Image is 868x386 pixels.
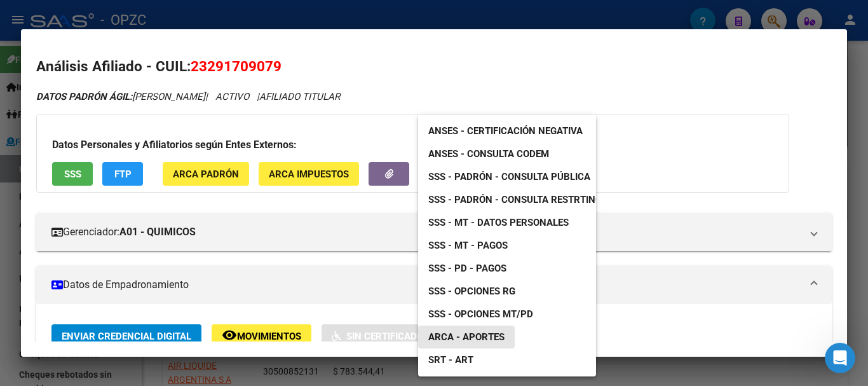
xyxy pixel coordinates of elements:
[428,171,590,183] span: SSS - Padrón - Consulta Pública
[418,326,515,348] a: ARCA - Aportes
[418,280,526,303] a: SSS - Opciones RG
[428,194,617,205] span: SSS - Padrón - Consulta Restrtingida
[418,120,593,142] a: ANSES - Certificación Negativa
[428,331,505,343] span: ARCA - Aportes
[418,348,596,371] a: SRT - ART
[825,343,855,373] iframe: Intercom live chat
[418,303,543,326] a: SSS - Opciones MT/PD
[418,188,627,211] a: SSS - Padrón - Consulta Restrtingida
[428,308,533,320] span: SSS - Opciones MT/PD
[418,234,518,257] a: SSS - MT - Pagos
[428,217,569,228] span: SSS - MT - Datos Personales
[428,125,583,137] span: ANSES - Certificación Negativa
[418,142,559,165] a: ANSES - Consulta CODEM
[428,263,506,274] span: SSS - PD - Pagos
[428,286,515,297] span: SSS - Opciones RG
[428,240,508,251] span: SSS - MT - Pagos
[428,148,549,160] span: ANSES - Consulta CODEM
[418,211,579,234] a: SSS - MT - Datos Personales
[418,165,600,188] a: SSS - Padrón - Consulta Pública
[428,354,473,366] span: SRT - ART
[418,257,517,280] a: SSS - PD - Pagos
